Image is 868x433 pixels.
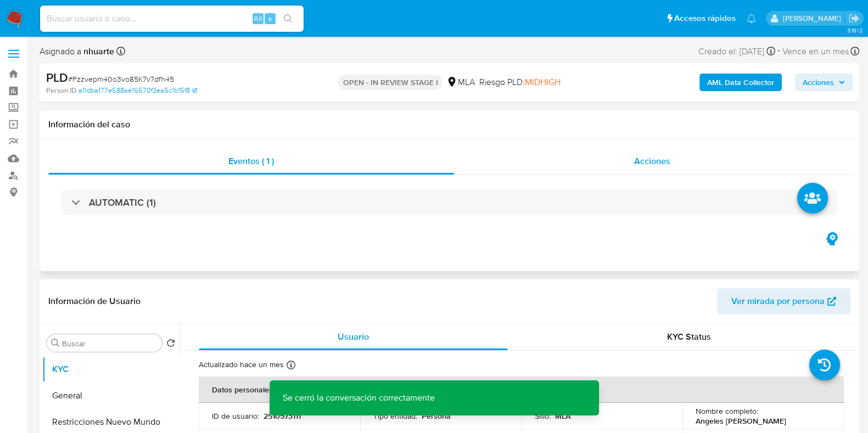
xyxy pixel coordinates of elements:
[696,416,786,426] p: Angeles [PERSON_NAME]
[747,14,756,23] a: Notificaciones
[707,74,774,91] b: AML Data Collector
[68,74,174,85] span: # Fzzvepm40o3vo85K7v7dfh45
[81,45,114,58] b: nhuarte
[848,13,860,24] a: Salir
[228,155,274,167] span: Eventos ( 1 )
[698,44,775,59] div: Creado el: [DATE]
[479,76,560,88] span: Riesgo PLD:
[446,76,474,88] div: MLA
[79,86,197,95] a: a11dba177e588ae16570f3ea5c1b15f8
[42,356,180,383] button: KYC
[696,406,758,416] p: Nombre completo :
[40,46,114,58] span: Asignado a
[338,75,442,90] p: OPEN - IN REVIEW STAGE I
[731,288,825,314] span: Ver mirada por persona
[338,330,369,343] span: Usuario
[795,74,853,91] button: Acciones
[422,411,451,421] p: Persona
[51,339,60,347] button: Buscar
[717,288,850,314] button: Ver mirada por persona
[42,383,180,409] button: General
[61,190,837,215] div: AUTOMATIC (1)
[89,196,156,209] h3: AUTOMATIC (1)
[782,13,844,24] p: noelia.huarte@mercadolibre.com
[535,411,551,421] p: Sitio :
[199,376,844,403] th: Datos personales
[699,74,782,91] button: AML Data Collector
[777,44,780,59] span: -
[62,339,158,348] input: Buscar
[48,119,850,130] h1: Información del caso
[270,380,448,415] p: Se cerró la conversación correctamente
[46,69,68,86] b: PLD
[166,339,175,351] button: Volver al orden por defecto
[667,330,711,343] span: KYC Status
[634,155,670,167] span: Acciones
[277,11,299,26] button: search-icon
[40,12,304,26] input: Buscar usuario o caso...
[46,86,76,95] b: Person ID
[782,46,849,58] span: Vence en un mes
[524,76,560,88] span: MIDHIGH
[803,74,834,91] span: Acciones
[199,359,284,370] p: Actualizado hace un mes
[264,411,301,421] p: 2510573111
[48,296,141,307] h1: Información de Usuario
[674,13,736,24] span: Accesos rápidos
[212,411,259,421] p: ID de usuario :
[268,13,272,24] span: s
[555,411,570,421] p: MLA
[254,13,262,24] span: Alt
[373,411,417,421] p: Tipo entidad :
